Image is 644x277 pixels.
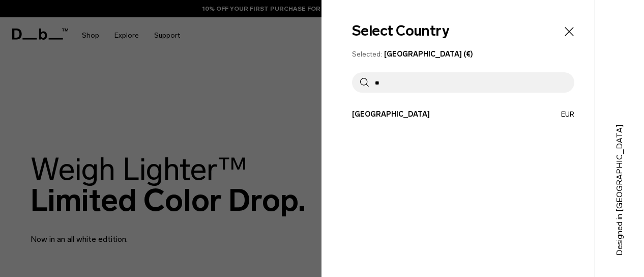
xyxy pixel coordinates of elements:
[352,109,574,120] button: Redirect
[562,24,574,37] button: Close
[352,50,382,59] span: Selected:
[384,50,473,59] span: [GEOGRAPHIC_DATA] (€)
[352,20,449,42] h2: Select Country
[613,124,626,256] p: Designed in [GEOGRAPHIC_DATA]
